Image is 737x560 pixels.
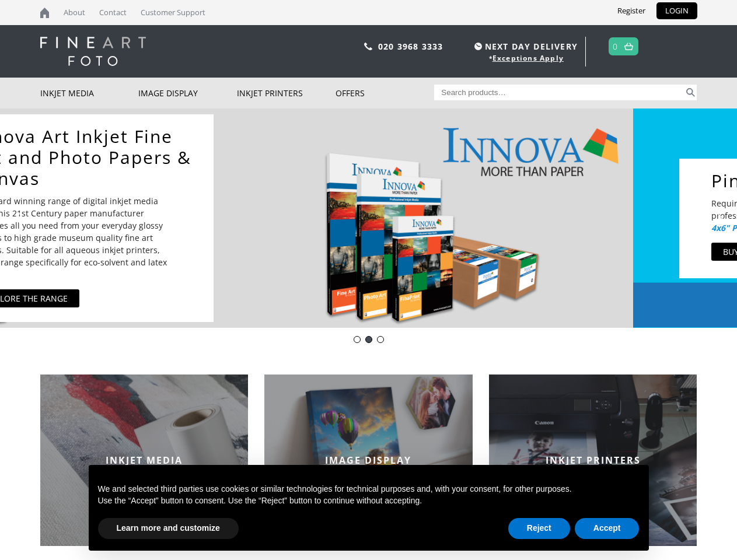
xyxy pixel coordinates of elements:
img: basket.svg [624,43,633,50]
h2: INKJET PRINTERS [489,454,697,467]
a: 020 3968 3333 [378,41,443,52]
a: LOGIN [656,2,697,19]
a: Exceptions Apply [493,53,564,63]
h2: IMAGE DISPLAY [264,454,473,467]
img: next arrow [710,209,728,228]
a: Register [609,2,654,19]
a: Offers [336,78,434,108]
a: 0 [613,38,618,55]
button: Accept [575,518,640,539]
img: previous arrow [9,209,27,228]
img: time.svg [474,43,482,50]
div: DOTWEEK- IFA39 [377,336,384,343]
h2: INKJET MEDIA [40,454,249,467]
div: Innova-general [354,336,361,343]
div: Choose slide to display. [351,334,386,345]
a: Image Display [138,78,237,108]
a: Inkjet Media [40,78,139,108]
input: Search products… [434,85,684,100]
button: Search [684,85,697,100]
button: Learn more and customize [98,518,239,539]
img: logo-white.svg [40,37,146,66]
span: NEXT DAY DELIVERY [471,40,578,53]
button: Reject [508,518,570,539]
div: pinch book [365,336,372,343]
a: Inkjet Printers [237,78,336,108]
p: Use the “Accept” button to consent. Use the “Reject” button to continue without accepting. [98,495,640,507]
img: phone.svg [364,43,372,50]
p: We and selected third parties use cookies or similar technologies for technical purposes and, wit... [98,484,640,495]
